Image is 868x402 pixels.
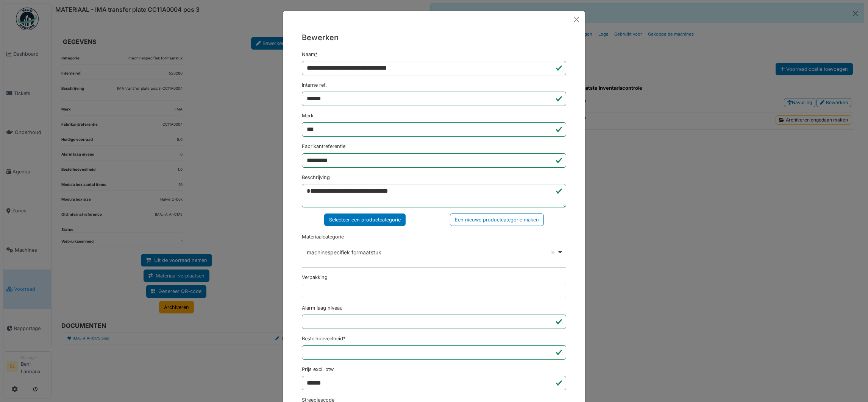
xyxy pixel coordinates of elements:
h5: Bewerken [302,32,566,43]
abbr: Verplicht [343,336,345,341]
label: Naam [302,51,317,58]
div: machinespecifiek formaatstuk [307,248,557,256]
label: Prijs excl. btw [302,366,334,373]
div: Een nieuwe productcategorie maken [450,213,544,226]
label: Beschrijving [302,174,330,181]
label: Bestelhoeveelheid [302,335,345,342]
label: Merk [302,112,314,119]
label: Verpakking [302,274,328,281]
div: Selecteer een productcategorie [324,213,406,226]
label: Materiaalcategorie [302,233,344,240]
label: Fabrikantreferentie [302,143,345,150]
button: Close [571,14,582,25]
label: Alarm laag niveau [302,304,343,312]
abbr: Verplicht [315,51,317,57]
label: Interne ref. [302,81,327,89]
button: Remove item: '992' [549,249,557,256]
